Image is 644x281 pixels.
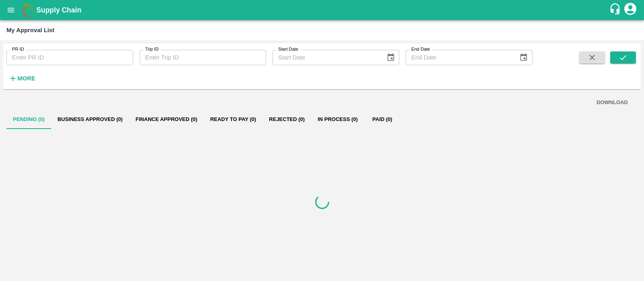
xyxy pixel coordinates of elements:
label: Trip ID [145,46,159,53]
button: Choose date [516,50,531,65]
a: Supply Chain [36,4,609,16]
input: End Date [406,50,513,65]
label: PR ID [12,46,24,53]
input: Enter PR ID [6,50,133,65]
div: account of current user [623,2,638,18]
button: Choose date [383,50,398,65]
button: More [6,72,37,85]
button: open drawer [2,1,20,19]
button: Ready To Pay (0) [204,110,262,129]
button: DOWNLOAD [593,96,631,110]
div: customer-support [609,3,623,17]
input: Enter Trip ID [140,50,266,65]
b: Supply Chain [36,6,81,14]
input: Start Date [272,50,380,65]
label: Start Date [278,46,298,53]
strong: More [17,75,35,82]
button: Rejected (0) [262,110,311,129]
button: In Process (0) [311,110,364,129]
button: Pending (0) [6,110,51,129]
div: My Approval List [6,25,54,35]
label: End Date [411,46,430,53]
button: Paid (0) [364,110,400,129]
button: Business Approved (0) [51,110,129,129]
img: logo [20,2,36,18]
button: Finance Approved (0) [129,110,204,129]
